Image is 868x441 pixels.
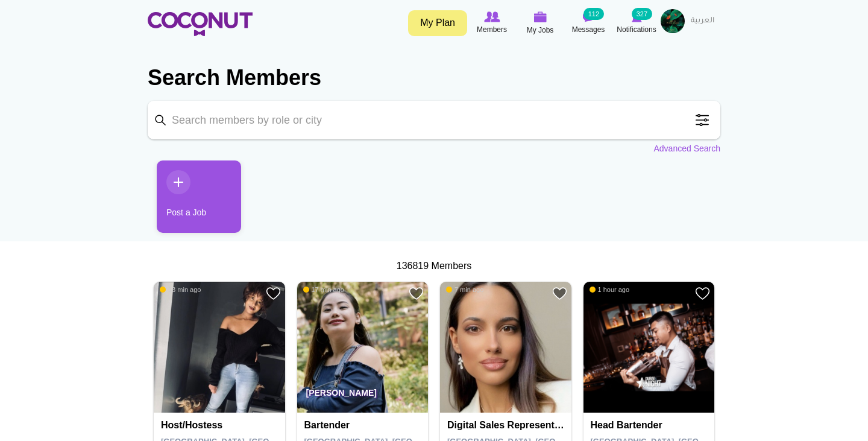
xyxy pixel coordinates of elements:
span: 1 hour ago [590,285,630,294]
span: Notifications [617,24,656,36]
a: Messages Messages 112 [564,9,612,37]
a: Add to Favourites [409,286,424,301]
a: Advanced Search [653,142,720,154]
h4: Host/Hostess [161,420,281,431]
small: 112 [583,8,604,20]
h4: Bartender [304,420,424,431]
small: 327 [632,8,652,20]
li: 1 / 1 [148,160,232,242]
img: Messages [582,11,594,22]
h2: Search Members [148,63,720,92]
h4: Digital Sales Representative [447,420,567,431]
span: 13 min ago [160,285,201,294]
span: Messages [572,24,605,36]
a: Notifications Notifications 327 [612,9,661,37]
a: Browse Members Members [468,9,516,37]
span: 7 min ago [446,285,483,294]
img: Notifications [632,11,642,22]
a: My Plan [408,10,467,36]
span: 17 min ago [303,285,344,294]
div: 136819 Members [148,259,720,273]
img: Browse Members [484,11,500,22]
a: Post a Job [157,160,241,233]
a: My Jobs My Jobs [516,9,564,37]
a: Add to Favourites [552,286,567,301]
a: العربية [685,9,720,33]
input: Search members by role or city [148,101,720,139]
img: Home [148,12,253,36]
a: Add to Favourites [266,286,281,301]
span: My Jobs [527,24,554,36]
h4: Head Bartender [591,420,711,431]
a: Add to Favourites [695,286,710,301]
span: Members [477,24,507,36]
img: My Jobs [533,11,547,22]
p: [PERSON_NAME] [297,379,429,413]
